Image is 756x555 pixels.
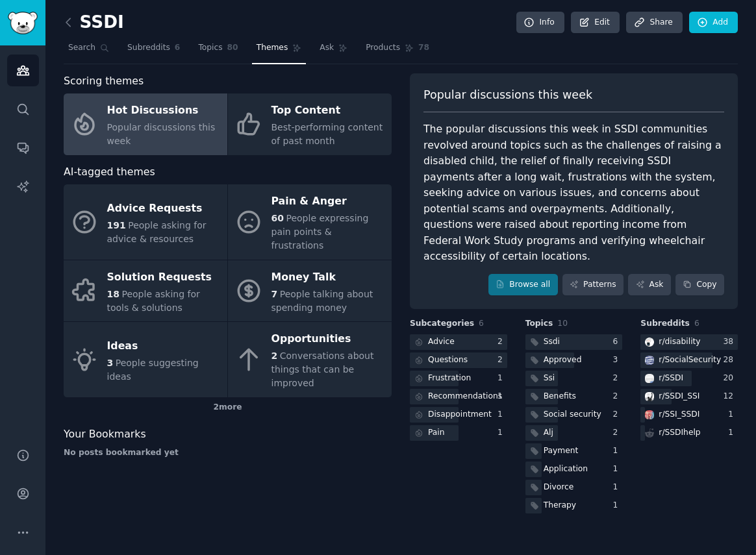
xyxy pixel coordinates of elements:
a: Divorce1 [525,480,623,496]
div: r/ SSDIhelp [659,427,700,439]
a: Info [516,12,564,34]
div: Social security [544,409,601,421]
a: Hot DiscussionsPopular discussions this week [64,93,227,155]
span: Subreddits [127,42,170,54]
a: Payment1 [525,443,623,460]
span: AI-tagged themes [64,164,155,180]
span: 6 [479,319,484,328]
div: Recommendations [428,391,502,402]
a: Ideas3People suggesting ideas [64,322,227,397]
div: 1 [498,427,507,439]
img: GummySearch logo [8,12,38,34]
a: Themes [252,38,307,64]
div: Opportunities [271,329,385,350]
a: Therapy1 [525,498,623,514]
div: Ssdi [544,336,560,348]
span: 191 [107,220,126,230]
a: Solution Requests18People asking for tools & solutions [64,260,227,322]
div: Advice Requests [107,198,221,219]
span: Search [68,42,95,54]
div: 2 [613,391,623,402]
div: r/ SocialSecurity [659,354,721,366]
span: Scoring themes [64,73,144,90]
img: SSDI [645,374,654,383]
a: Social security2 [525,407,623,423]
div: Disappointment [428,409,492,421]
div: 2 [498,336,507,348]
a: Alj2 [525,425,623,441]
span: Products [366,42,400,54]
div: 1 [613,463,623,475]
img: SSDI_SSI [645,392,654,401]
span: Ask [320,42,334,54]
div: 2 [613,409,623,421]
span: Popular discussions this week [423,87,592,103]
div: r/ disability [659,336,700,348]
div: 6 [613,336,623,348]
div: 2 [498,354,507,366]
a: Search [64,38,114,64]
span: 6 [175,42,181,54]
a: Browse all [488,274,558,296]
div: Top Content [271,101,385,121]
span: 7 [271,289,278,299]
span: Subcategories [410,318,474,330]
div: Hot Discussions [107,101,221,121]
div: Approved [544,354,582,366]
a: SSI_SSDIr/SSI_SSDI1 [640,407,738,423]
button: Copy [675,274,724,296]
span: Best-performing content of past month [271,122,383,146]
span: Popular discussions this week [107,122,216,146]
div: Ssi [544,373,555,384]
div: r/ SSDI [659,373,683,384]
span: 60 [271,213,284,223]
a: Top ContentBest-performing content of past month [228,93,392,155]
div: Frustration [428,373,471,384]
a: Frustration1 [410,371,507,387]
div: r/ SSI_SSDI [659,409,699,421]
span: 3 [107,358,114,368]
div: Application [544,463,588,475]
div: 12 [723,391,738,402]
a: Benefits2 [525,389,623,405]
span: 18 [107,289,120,299]
a: Questions2 [410,352,507,369]
h2: SSDI [64,12,124,33]
span: Subreddits [640,318,690,330]
a: Recommendations1 [410,389,507,405]
a: Pain & Anger60People expressing pain points & frustrations [228,184,392,260]
a: r/SSDIhelp1 [640,425,738,441]
div: Payment [544,445,579,457]
div: 2 [613,373,623,384]
a: Pain1 [410,425,507,441]
a: SocialSecurityr/SocialSecurity28 [640,352,738,369]
a: Opportunities2Conversations about things that can be improved [228,322,392,397]
a: Money Talk7People talking about spending money [228,260,392,322]
div: Advice [428,336,455,348]
span: People asking for tools & solutions [107,289,200,313]
div: No posts bookmarked yet [64,447,392,459]
span: People suggesting ideas [107,358,199,382]
a: Disappointment1 [410,407,507,423]
span: 78 [418,42,429,54]
span: People asking for advice & resources [107,220,207,244]
span: People expressing pain points & frustrations [271,213,369,251]
div: Benefits [544,391,576,402]
div: Money Talk [271,267,385,288]
a: Ask [628,274,671,296]
a: Ask [315,38,352,64]
a: Ssi2 [525,371,623,387]
span: 2 [271,351,278,361]
a: Advice Requests191People asking for advice & resources [64,184,227,260]
a: Share [626,12,682,34]
div: 1 [498,409,507,421]
a: Edit [571,12,620,34]
a: SSDIr/SSDI20 [640,371,738,387]
img: disability [645,338,654,347]
div: 20 [723,373,738,384]
div: Pain & Anger [271,191,385,212]
div: Pain [428,427,445,439]
div: 3 [613,354,623,366]
span: People talking about spending money [271,289,373,313]
img: SSI_SSDI [645,410,654,419]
